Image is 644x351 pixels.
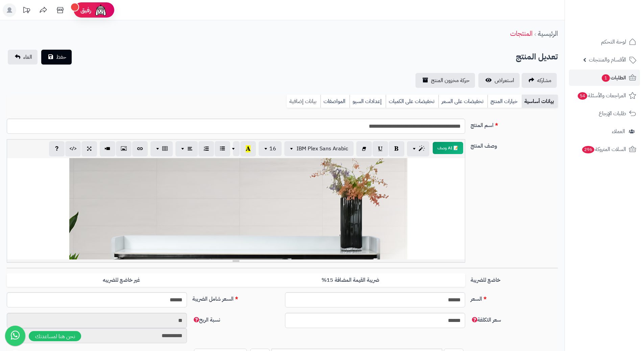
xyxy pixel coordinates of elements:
label: اسم المنتج [468,119,560,129]
label: السعر [468,292,560,303]
span: لوحة التحكم [601,37,626,47]
a: استعراض [478,73,520,88]
span: السلات المتروكة [581,145,626,154]
span: رفيق [80,6,91,14]
span: المراجعات والأسئلة [577,91,626,100]
a: طلبات الإرجاع [569,105,640,122]
h2: تعديل المنتج [516,50,558,64]
a: مشاركه [522,73,557,88]
a: خيارات المنتج [487,95,522,108]
a: المنتجات [510,28,532,39]
span: نسبة الربح [192,316,220,324]
span: IBM Plex Sans Arabic [296,145,348,153]
label: ضريبة القيمة المضافة 15% [236,273,465,287]
span: 54 [577,92,587,100]
a: الغاء [8,50,38,65]
button: IBM Plex Sans Arabic [284,141,354,156]
span: 1 [601,74,610,82]
span: الأقسام والمنتجات [589,55,626,65]
a: إعدادات السيو [350,95,386,108]
span: حركة مخزون المنتج [431,76,470,84]
a: بيانات إضافية [287,95,320,108]
a: تحديثات المنصة [18,3,35,19]
a: المواصفات [320,95,350,108]
a: المراجعات والأسئلة54 [569,87,640,104]
a: السلات المتروكة296 [569,141,640,157]
a: تخفيضات على الكميات [386,95,438,108]
span: 16 [269,145,276,153]
span: 296 [582,146,595,154]
button: 16 [259,141,282,156]
label: السعر شامل الضريبة [190,292,282,303]
button: حفظ [41,50,72,65]
a: تخفيضات على السعر [438,95,487,108]
a: العملاء [569,123,640,140]
span: الطلبات [601,73,626,82]
a: بيانات أساسية [522,95,558,108]
img: ai-face.png [94,3,108,17]
a: لوحة التحكم [569,34,640,50]
span: استعراض [495,76,514,84]
img: logo-2.png [598,14,638,28]
span: حفظ [56,53,66,61]
span: العملاء [612,127,625,136]
button: 📝 AI وصف [433,142,463,154]
label: خاضع للضريبة [468,273,560,284]
label: غير خاضع للضريبه [7,273,236,287]
span: مشاركه [537,76,551,84]
span: طلبات الإرجاع [599,109,626,118]
label: وصف المنتج [468,139,560,150]
a: الطلبات1 [569,70,640,86]
a: حركة مخزون المنتج [415,73,475,88]
a: الرئيسية [538,28,558,39]
span: الغاء [23,53,32,61]
span: سعر التكلفة [471,316,501,324]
